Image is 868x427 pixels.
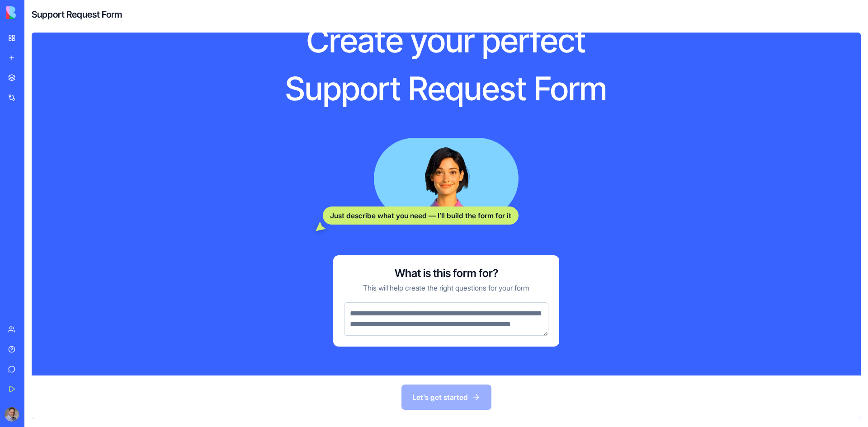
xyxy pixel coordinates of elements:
[6,6,62,19] img: logo
[5,407,19,422] img: ACg8ocJcsdsdXEsRj42SVLA3mLgEKMG774aOkijxNqadbyps6d1uhQ=s96-c
[363,282,529,293] p: This will help create the right questions for your form
[244,68,649,109] h1: Support Request Form
[395,266,498,281] h3: What is this form for?
[32,8,122,21] h4: Support Request Form
[244,20,649,61] h1: Create your perfect
[323,206,519,225] div: Just describe what you need — I’ll build the form for it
